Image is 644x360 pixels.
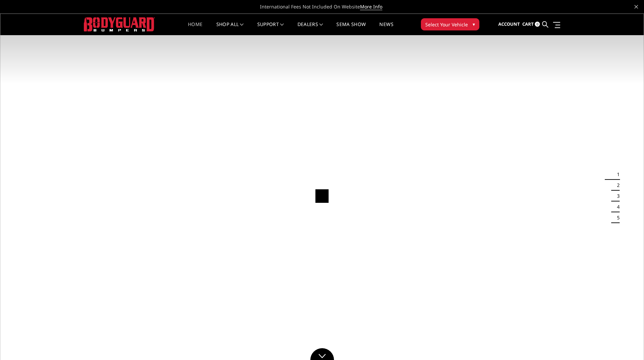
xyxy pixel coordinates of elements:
button: 3 of 5 [613,191,620,201]
button: 1 of 5 [613,169,620,180]
img: BODYGUARD BUMPERS [84,17,155,31]
a: Account [498,15,520,33]
span: 0 [535,22,540,27]
span: Select Your Vehicle [425,21,468,28]
button: Select Your Vehicle [421,18,479,30]
a: Home [188,22,202,35]
a: Cart 0 [522,15,540,33]
a: shop all [216,22,244,35]
a: Support [257,22,284,35]
a: SEMA Show [336,22,366,35]
button: 2 of 5 [613,180,620,191]
a: Dealers [297,22,323,35]
a: News [379,22,393,35]
button: 5 of 5 [613,212,620,223]
a: Click to Down [310,348,334,360]
button: 4 of 5 [613,201,620,212]
span: Account [498,21,520,27]
span: Cart [522,21,534,27]
a: More Info [360,3,382,10]
span: ▾ [473,21,475,28]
